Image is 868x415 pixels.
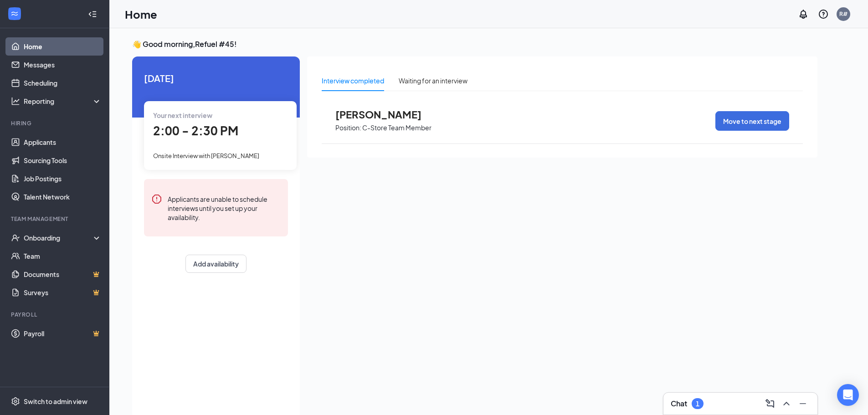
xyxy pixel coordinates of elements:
svg: WorkstreamLogo [10,9,19,18]
svg: QuestionInfo [818,9,829,20]
h3: Chat [671,399,687,409]
button: Add availability [185,255,247,273]
span: [DATE] [144,71,288,85]
svg: Collapse [88,10,97,19]
div: Onboarding [24,233,94,242]
div: Interview completed [322,76,384,86]
a: Messages [24,56,102,74]
span: [PERSON_NAME] [335,108,436,120]
div: Waiting for an interview [399,76,467,86]
svg: ComposeMessage [765,398,776,409]
svg: Notifications [798,9,809,20]
h1: Home [125,6,157,22]
span: Onsite Interview with [PERSON_NAME] [153,152,259,159]
span: 2:00 - 2:30 PM [153,123,238,138]
a: Team [24,247,102,265]
a: Home [24,37,102,56]
div: Switch to admin view [24,397,87,406]
div: Reporting [24,97,102,106]
div: Payroll [11,311,100,318]
svg: Analysis [11,97,20,106]
button: ComposeMessage [763,396,777,411]
svg: Minimize [797,398,808,409]
button: ChevronUp [779,396,794,411]
a: Talent Network [24,188,102,206]
p: Position: [335,123,361,132]
div: 1 [696,400,699,408]
div: R# [839,10,847,18]
svg: Error [151,194,162,205]
svg: Settings [11,397,20,406]
svg: UserCheck [11,233,20,242]
a: SurveysCrown [24,283,102,302]
div: Open Intercom Messenger [837,384,859,406]
button: Move to next stage [715,111,789,131]
div: Hiring [11,119,100,127]
a: Scheduling [24,74,102,92]
div: Applicants are unable to schedule interviews until you set up your availability. [168,194,281,222]
button: Minimize [796,396,810,411]
h3: 👋 Good morning, Refuel #45 ! [132,39,817,49]
a: Job Postings [24,169,102,188]
p: C-Store Team Member [362,123,431,132]
span: Your next interview [153,111,212,119]
svg: ChevronUp [781,398,792,409]
a: DocumentsCrown [24,265,102,283]
a: PayrollCrown [24,324,102,343]
a: Applicants [24,133,102,151]
a: Sourcing Tools [24,151,102,169]
div: Team Management [11,215,100,223]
